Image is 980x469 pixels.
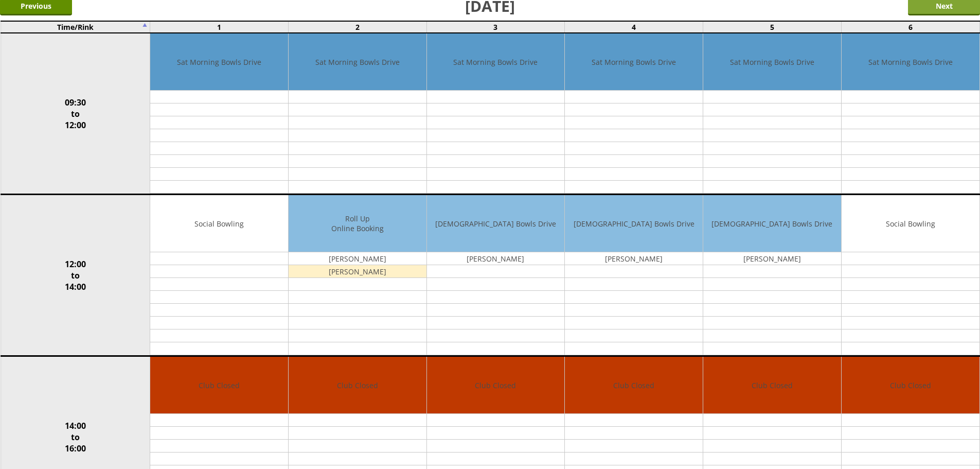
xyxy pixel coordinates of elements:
[288,21,426,33] td: 2
[1,33,150,195] td: 09:30 to 12:00
[565,195,703,252] td: [DEMOGRAPHIC_DATA] Bowls Drive
[565,33,703,91] td: Sat Morning Bowls Drive
[703,252,841,265] td: [PERSON_NAME]
[703,195,841,252] td: [DEMOGRAPHIC_DATA] Bowls Drive
[427,33,565,91] td: Sat Morning Bowls Drive
[565,252,703,265] td: [PERSON_NAME]
[289,195,426,252] td: Roll Up Online Booking
[841,21,979,33] td: 6
[289,252,426,265] td: [PERSON_NAME]
[842,33,979,91] td: Sat Morning Bowls Drive
[289,33,426,91] td: Sat Morning Bowls Drive
[427,195,565,252] td: [DEMOGRAPHIC_DATA] Bowls Drive
[150,33,288,91] td: Sat Morning Bowls Drive
[150,357,288,414] td: Club Closed
[427,252,565,265] td: [PERSON_NAME]
[150,195,288,252] td: Social Bowling
[1,195,150,356] td: 12:00 to 14:00
[1,21,150,33] td: Time/Rink
[565,21,703,33] td: 4
[289,265,426,278] td: [PERSON_NAME]
[426,21,565,33] td: 3
[842,357,979,414] td: Club Closed
[427,357,565,414] td: Club Closed
[842,195,979,252] td: Social Bowling
[289,357,426,414] td: Club Closed
[703,33,841,91] td: Sat Morning Bowls Drive
[703,357,841,414] td: Club Closed
[703,21,842,33] td: 5
[565,357,703,414] td: Club Closed
[150,21,289,33] td: 1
